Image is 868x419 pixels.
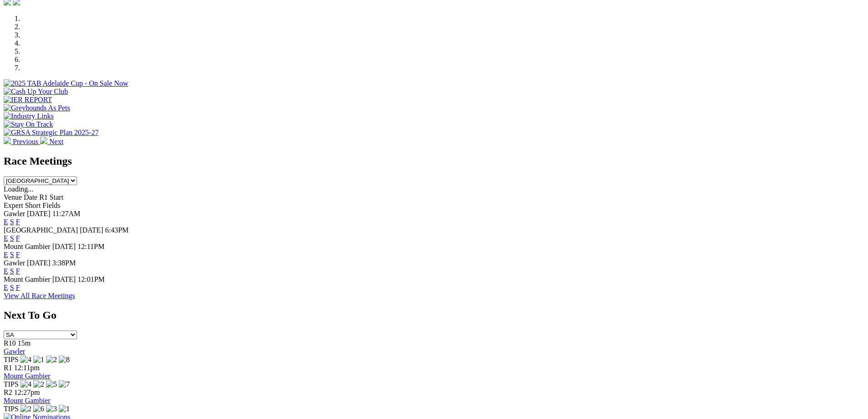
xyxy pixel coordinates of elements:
span: 15m [18,339,31,347]
span: [DATE] [52,243,76,250]
img: 7 [59,380,70,388]
span: [GEOGRAPHIC_DATA] [4,226,78,234]
a: S [10,251,14,259]
a: S [10,234,14,242]
a: E [4,251,8,259]
span: Fields [42,202,60,209]
img: chevron-right-pager-white.svg [40,137,47,144]
img: 1 [33,356,44,364]
a: S [10,218,14,226]
img: Greyhounds As Pets [4,104,70,112]
span: Mount Gambier [4,243,51,250]
img: 2 [46,356,57,364]
img: 4 [21,380,31,388]
a: Mount Gambier [4,397,51,404]
a: E [4,284,8,291]
img: IER REPORT [4,96,52,104]
a: F [16,234,20,242]
span: 3:38PM [52,259,76,267]
img: 2 [33,380,44,388]
span: Previous [13,138,38,145]
a: F [16,267,20,275]
span: 12:11pm [14,364,40,372]
span: TIPS [4,356,19,363]
a: Previous [4,138,40,145]
img: 4 [21,356,31,364]
span: 11:27AM [52,210,81,217]
a: Mount Gambier [4,372,51,380]
span: 12:11PM [77,243,104,250]
a: S [10,284,14,291]
a: Gawler [4,347,25,355]
a: F [16,284,20,291]
a: F [16,218,20,226]
span: R10 [4,339,16,347]
span: Next [49,138,63,145]
span: Loading... [4,185,33,193]
img: Stay On Track [4,120,53,129]
span: [DATE] [27,259,51,267]
span: 6:43PM [105,226,129,234]
span: [DATE] [80,226,103,234]
img: 1 [59,405,70,413]
a: Next [40,138,63,145]
span: R1 Start [39,193,63,201]
a: View All Race Meetings [4,292,75,300]
img: Cash Up Your Club [4,88,68,96]
span: Short [25,202,41,209]
span: Date [24,193,37,201]
a: S [10,267,14,275]
img: 2 [21,405,31,413]
a: E [4,267,8,275]
img: 6 [33,405,44,413]
span: Expert [4,202,23,209]
img: 2025 TAB Adelaide Cup - On Sale Now [4,79,128,88]
h2: Next To Go [4,309,864,321]
span: Gawler [4,259,25,267]
span: Mount Gambier [4,275,51,283]
a: E [4,218,8,226]
span: R2 [4,388,12,396]
span: TIPS [4,405,19,413]
span: 12:27pm [14,388,40,396]
span: Gawler [4,210,25,217]
span: Venue [4,193,22,201]
span: [DATE] [52,275,76,283]
img: chevron-left-pager-white.svg [4,137,11,144]
span: TIPS [4,380,19,388]
img: Industry Links [4,112,54,120]
h2: Race Meetings [4,155,864,167]
a: F [16,251,20,259]
span: 12:01PM [77,275,105,283]
img: 3 [46,405,57,413]
span: [DATE] [27,210,51,217]
img: GRSA Strategic Plan 2025-27 [4,129,98,137]
img: 8 [59,356,70,364]
a: E [4,234,8,242]
img: 5 [46,380,57,388]
span: R1 [4,364,12,372]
